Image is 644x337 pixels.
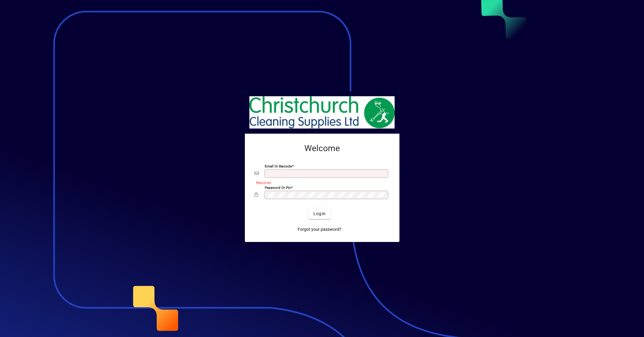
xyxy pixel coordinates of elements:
h2: Welcome [255,143,390,154]
span: Forgot your password? [298,226,341,233]
mat-label: Password or Pin [265,186,291,190]
mat-error: Required [256,179,385,186]
mat-label: Email or Barcode [265,164,292,168]
a: Forgot your password? [295,224,344,235]
span: Login [313,211,326,217]
button: Login [309,208,331,219]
